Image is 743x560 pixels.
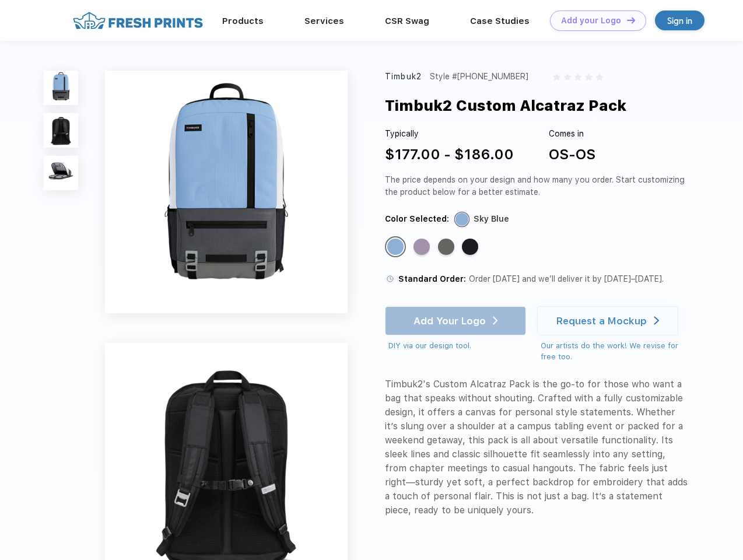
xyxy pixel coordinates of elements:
[585,73,592,80] img: gray_star.svg
[462,239,478,255] div: Jet Black
[556,315,647,327] div: Request a Mockup
[385,144,514,165] div: $177.00 - $186.00
[385,174,689,198] div: The price depends on your design and how many you order. Start customizing the product below for ...
[655,10,705,30] a: Sign in
[596,73,603,80] img: gray_star.svg
[385,71,422,83] div: Timbuk2
[222,16,264,26] a: Products
[549,144,595,165] div: OS-OS
[553,73,560,80] img: gray_star.svg
[44,156,78,190] img: func=resize&h=100
[413,239,430,255] div: Lavender
[388,340,526,352] div: DIY via our design tool.
[385,128,514,140] div: Typically
[469,274,664,283] span: Order [DATE] and we’ll deliver it by [DATE]–[DATE].
[474,213,509,225] div: Sky Blue
[69,10,206,31] img: fo%20logo%202.webp
[385,377,689,517] div: Timbuk2's Custom Alcatraz Pack is the go-to for those who want a bag that speaks without shouting...
[654,316,659,325] img: white arrow
[627,17,635,23] img: DT
[667,14,692,27] div: Sign in
[387,239,404,255] div: Sky Blue
[105,71,348,313] img: func=resize&h=640
[385,94,626,117] div: Timbuk2 Custom Alcatraz Pack
[430,71,528,83] div: Style #[PHONE_NUMBER]
[549,128,595,140] div: Comes in
[44,71,78,105] img: func=resize&h=100
[385,274,395,284] img: standard order
[385,213,449,225] div: Color Selected:
[574,73,581,80] img: gray_star.svg
[44,113,78,148] img: func=resize&h=100
[564,73,571,80] img: gray_star.svg
[398,274,466,283] span: Standard Order:
[541,340,689,363] div: Our artists do the work! We revise for free too.
[561,16,621,26] div: Add your Logo
[438,239,454,255] div: Gunmetal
